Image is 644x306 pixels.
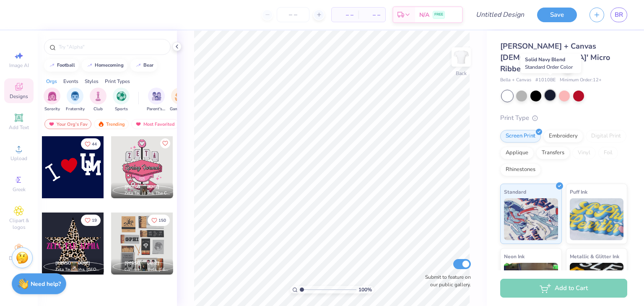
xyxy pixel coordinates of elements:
[46,78,57,85] div: Orgs
[456,70,467,77] div: Back
[536,147,570,159] div: Transfers
[85,78,99,85] div: Styles
[147,88,166,112] button: filter button
[90,88,106,112] button: filter button
[175,91,184,101] img: Game Day Image
[152,91,161,101] img: Parent's Weekend Image
[135,121,142,127] img: most_fav.gif
[113,88,130,112] button: filter button
[419,10,429,19] span: N/A
[55,260,90,266] span: [PERSON_NAME]
[98,121,104,127] img: trending.gif
[570,263,624,305] img: Metallic & Glitter Ink
[610,8,627,22] a: BR
[130,59,157,72] button: bear
[47,91,57,101] img: Sorority Image
[131,119,179,129] div: Most Favorited
[94,119,129,129] div: Trending
[572,147,596,159] div: Vinyl
[9,62,29,69] span: Image AI
[13,186,26,193] span: Greek
[93,106,103,112] span: Club
[31,280,61,288] strong: Need help?
[337,10,353,19] span: – –
[81,215,101,226] button: Like
[147,88,166,112] div: filter for Parent's Weekend
[500,130,541,143] div: Screen Print
[504,198,558,240] img: Standard
[63,78,78,85] div: Events
[66,88,85,112] div: filter for Fraternity
[49,63,55,68] img: trend_line.gif
[95,63,124,67] div: homecoming
[358,286,372,293] span: 100 %
[86,63,93,68] img: trend_line.gif
[125,267,170,273] span: Gamma Phi Beta, [GEOGRAPHIC_DATA]
[125,260,159,266] span: [PERSON_NAME]
[525,64,573,70] span: Standard Order Color
[92,142,97,146] span: 44
[504,187,526,196] span: Standard
[500,113,627,123] div: Print Type
[504,252,525,261] span: Neon Ink
[147,106,166,112] span: Parent's Weekend
[170,88,189,112] button: filter button
[66,88,85,112] button: filter button
[92,218,97,223] span: 19
[81,138,101,150] button: Like
[598,147,618,159] div: Foil
[4,217,34,231] span: Clipart & logos
[10,93,28,100] span: Designs
[82,59,127,72] button: homecoming
[170,88,189,112] div: filter for Game Day
[115,106,128,112] span: Sports
[543,130,583,143] div: Embroidery
[117,91,126,101] img: Sports Image
[570,252,619,261] span: Metallic & Glitter Ink
[158,218,166,223] span: 150
[55,267,101,273] span: Zeta Tau Alpha, [GEOGRAPHIC_DATA]
[560,77,602,84] span: Minimum Order: 12 +
[160,138,170,148] button: Like
[453,49,470,65] img: Back
[570,187,587,196] span: Puff Ink
[66,106,85,112] span: Fraternity
[125,184,159,190] span: [PERSON_NAME]
[44,88,60,112] div: filter for Sorority
[504,263,558,305] img: Neon Ink
[125,190,170,197] span: Zeta Tau Alpha, The College of [US_STATE]
[135,63,142,68] img: trend_line.gif
[44,119,91,129] div: Your Org's Fav
[57,63,75,67] div: football
[170,106,189,112] span: Game Day
[421,273,471,288] label: Submit to feature on our public gallery.
[500,77,531,84] span: Bella + Canvas
[44,59,79,72] button: football
[105,78,130,85] div: Print Types
[90,88,106,112] div: filter for Club
[364,10,380,19] span: – –
[113,88,130,112] div: filter for Sports
[615,10,623,20] span: BR
[277,7,309,22] input: – –
[48,121,55,127] img: most_fav.gif
[70,91,80,101] img: Fraternity Image
[535,77,556,84] span: # 1010BE
[434,12,443,18] span: FREE
[586,130,626,143] div: Digital Print
[58,43,165,51] input: Try "Alpha"
[469,6,531,23] input: Untitled Design
[500,147,534,159] div: Applique
[9,255,29,262] span: Decorate
[10,155,27,162] span: Upload
[44,106,60,112] span: Sorority
[570,198,624,240] img: Puff Ink
[500,41,610,74] span: [PERSON_NAME] + Canvas [DEMOGRAPHIC_DATA]' Micro Ribbed Baby Tee
[9,124,29,131] span: Add Text
[500,163,541,176] div: Rhinestones
[148,215,170,226] button: Like
[44,88,60,112] button: filter button
[143,63,153,67] div: bear
[93,91,103,101] img: Club Image
[520,54,581,73] div: Solid Navy Blend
